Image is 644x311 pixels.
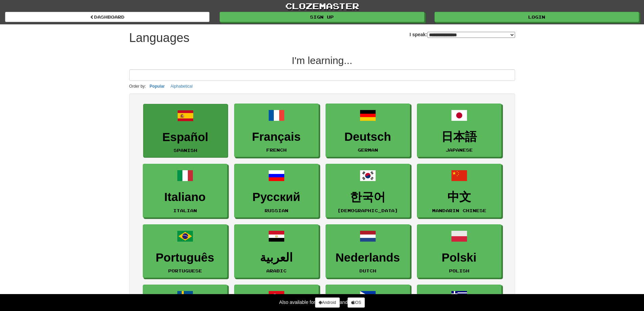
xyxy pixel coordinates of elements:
[421,251,498,264] h3: Polski
[238,130,315,143] h3: Français
[417,104,502,157] a: 日本語Japanese
[326,164,410,218] a: 한국어[DEMOGRAPHIC_DATA]
[435,12,639,22] a: Login
[220,12,424,22] a: Sign up
[234,164,319,218] a: РусскийRussian
[421,191,498,204] h3: 中文
[417,224,502,278] a: PolskiPolish
[169,83,195,90] button: Alphabetical
[348,297,365,308] a: iOS
[449,268,469,273] small: Polish
[147,191,224,204] h3: Italiano
[147,251,224,264] h3: Português
[329,130,406,143] h3: Deutsch
[234,104,319,157] a: FrançaisFrench
[326,224,410,278] a: NederlandsDutch
[337,208,398,213] small: [DEMOGRAPHIC_DATA]
[238,251,315,264] h3: العربية
[315,297,339,308] a: Android
[266,148,287,152] small: French
[326,104,410,157] a: DeutschGerman
[409,31,515,38] label: I speak:
[432,208,486,213] small: Mandarin Chinese
[234,224,319,278] a: العربيةArabic
[427,32,515,38] select: I speak:
[329,191,406,204] h3: 한국어
[129,55,515,66] h2: I'm learning...
[329,251,406,264] h3: Nederlands
[358,148,378,152] small: German
[359,268,376,273] small: Dutch
[174,148,197,153] small: Spanish
[238,191,315,204] h3: Русский
[5,12,209,22] a: dashboard
[148,83,167,90] button: Popular
[173,208,197,213] small: Italian
[129,84,146,89] small: Order by:
[147,131,224,144] h3: Español
[265,208,288,213] small: Russian
[421,130,498,143] h3: 日本語
[129,31,190,45] h1: Languages
[446,148,473,152] small: Japanese
[266,268,287,273] small: Arabic
[143,104,228,158] a: EspañolSpanish
[143,164,227,218] a: ItalianoItalian
[143,224,227,278] a: PortuguêsPortuguese
[417,164,502,218] a: 中文Mandarin Chinese
[168,268,202,273] small: Portuguese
